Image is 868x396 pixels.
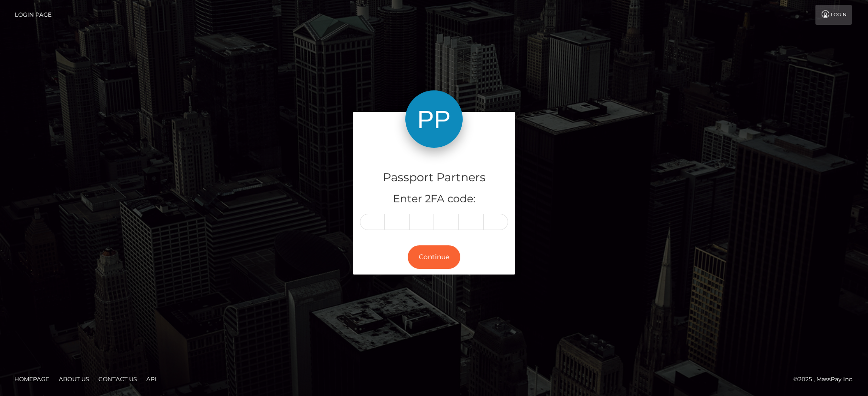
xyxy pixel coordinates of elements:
[408,245,460,269] button: Continue
[15,5,52,25] a: Login Page
[793,374,861,385] div: © 2025 , MassPay Inc.
[55,372,93,386] a: About Us
[360,169,508,186] h4: Passport Partners
[405,90,463,148] img: Passport Partners
[815,5,852,25] a: Login
[95,372,141,386] a: Contact Us
[142,372,161,386] a: API
[11,372,53,386] a: Homepage
[360,192,508,207] h5: Enter 2FA code:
